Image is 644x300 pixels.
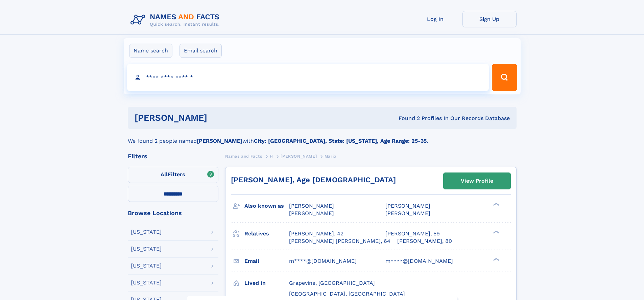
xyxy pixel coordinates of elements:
[289,237,390,245] a: [PERSON_NAME] [PERSON_NAME], 64
[281,152,317,160] a: [PERSON_NAME]
[244,277,289,289] h3: Lived in
[289,291,405,297] span: [GEOGRAPHIC_DATA], [GEOGRAPHIC_DATA]
[197,138,242,144] b: [PERSON_NAME]
[131,229,162,235] div: [US_STATE]
[128,210,218,216] div: Browse Locations
[128,129,517,145] div: We found 2 people named with .
[128,153,218,159] div: Filters
[444,173,510,189] a: View Profile
[397,237,452,245] a: [PERSON_NAME], 80
[270,152,273,160] a: H
[254,138,427,144] b: City: [GEOGRAPHIC_DATA], State: [US_STATE], Age Range: 25-35
[303,115,510,122] div: Found 2 Profiles In Our Records Database
[492,230,500,234] div: ❯
[231,176,396,184] a: [PERSON_NAME], Age [DEMOGRAPHIC_DATA]
[128,11,225,29] img: Logo Names and Facts
[289,203,334,209] span: [PERSON_NAME]
[244,255,289,267] h3: Email
[131,263,162,269] div: [US_STATE]
[492,202,500,207] div: ❯
[281,154,317,159] span: [PERSON_NAME]
[129,44,172,58] label: Name search
[492,257,500,261] div: ❯
[135,114,303,122] h1: [PERSON_NAME]
[131,246,162,252] div: [US_STATE]
[492,64,517,91] button: Search Button
[408,11,462,27] a: Log In
[127,64,489,91] input: search input
[128,167,218,183] label: Filters
[385,203,430,209] span: [PERSON_NAME]
[289,210,334,216] span: [PERSON_NAME]
[225,152,262,160] a: Names and Facts
[325,154,336,159] span: Mario
[289,230,343,237] a: [PERSON_NAME], 42
[270,154,273,159] span: H
[244,228,289,239] h3: Relatives
[289,280,375,286] span: Grapevine, [GEOGRAPHIC_DATA]
[131,280,162,285] div: [US_STATE]
[385,210,430,216] span: [PERSON_NAME]
[244,200,289,212] h3: Also known as
[180,44,222,58] label: Email search
[461,173,493,189] div: View Profile
[161,171,168,178] span: All
[462,11,517,27] a: Sign Up
[385,230,440,237] a: [PERSON_NAME], 59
